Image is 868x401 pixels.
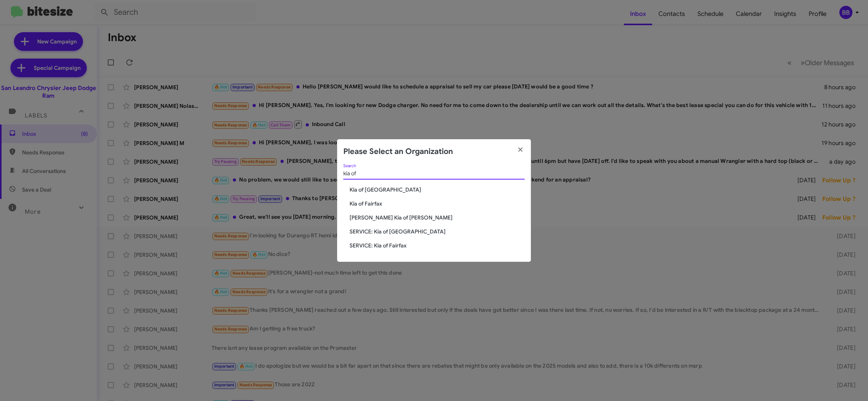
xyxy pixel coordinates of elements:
[350,214,525,221] span: [PERSON_NAME] Kia of [PERSON_NAME]
[343,145,453,158] h2: Please Select an Organization
[350,242,525,249] span: SERVICE: Kia of Fairfax
[350,200,525,207] span: Kia of Fairfax
[350,228,525,235] span: SERVICE: Kia of [GEOGRAPHIC_DATA]
[350,186,525,194] span: Kia of [GEOGRAPHIC_DATA]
